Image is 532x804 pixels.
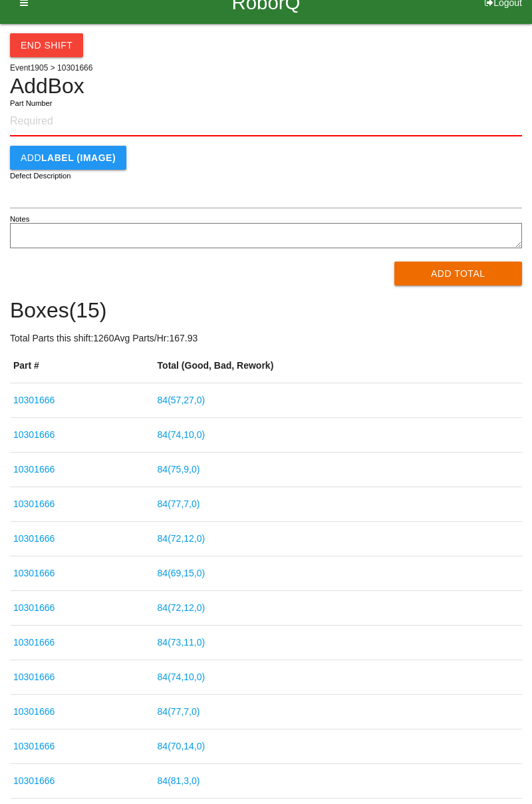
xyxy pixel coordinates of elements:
th: Total (Good, Bad, Rework) [154,349,522,383]
a: 10301666 [13,637,55,648]
a: 10301666 [13,568,55,578]
input: Required [10,107,522,136]
a: 84(70,14,0) [158,741,205,751]
a: 84(81,3,0) [158,775,200,786]
a: 10301666 [13,464,55,475]
a: 84(69,15,0) [158,568,205,578]
a: 84(74,10,0) [158,672,205,682]
a: 84(73,11,0) [158,637,205,648]
a: 10301666 [13,672,55,682]
span: Event 1905 > 10301666 [10,63,92,73]
h4: Add Box [10,75,522,98]
p: Total Parts this shift: 1260 Avg Parts/Hr: 167.93 [10,331,522,345]
th: Part # [10,349,154,383]
a: 10301666 [13,775,55,786]
a: 84(74,10,0) [158,429,205,440]
a: 10301666 [13,741,55,751]
a: 10301666 [13,533,55,544]
b: LABEL (IMAGE) [41,152,116,163]
button: Add Total [394,262,523,286]
a: 84(72,12,0) [158,533,205,544]
a: 10301666 [13,602,55,613]
a: 84(77,7,0) [158,706,200,717]
label: Notes [10,214,29,225]
a: 84(57,27,0) [158,395,205,405]
a: 10301666 [13,395,55,405]
label: Defect Description [10,170,71,182]
a: 10301666 [13,706,55,717]
a: 10301666 [13,429,55,440]
a: 84(77,7,0) [158,499,200,509]
a: 84(72,12,0) [158,602,205,613]
button: AddLABEL (IMAGE) [10,146,126,170]
label: Part Number [10,98,52,109]
a: 10301666 [13,499,55,509]
a: 84(75,9,0) [158,464,200,475]
button: End Shift [10,33,83,57]
h4: Boxes ( 15 ) [10,299,522,322]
